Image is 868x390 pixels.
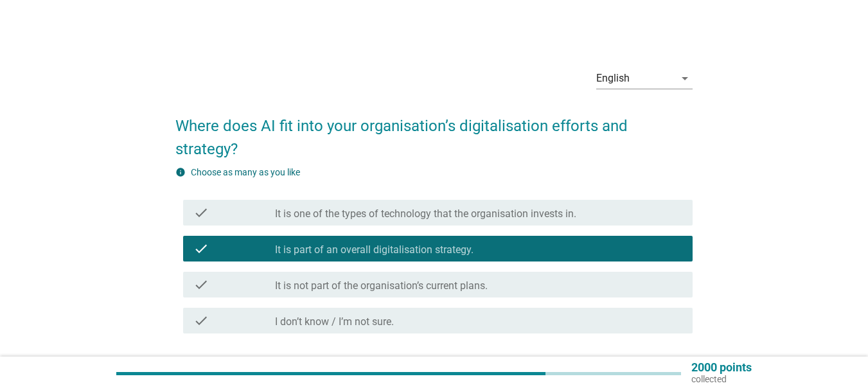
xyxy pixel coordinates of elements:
i: check [193,205,209,220]
i: check [193,313,209,328]
label: I don’t know / I’m not sure. [275,315,394,328]
i: check [193,277,209,292]
label: It is part of an overall digitalisation strategy. [275,244,474,256]
i: info [175,167,186,177]
label: It is not part of the organisation’s current plans. [275,279,488,292]
p: collected [691,373,752,385]
p: 2000 points [691,362,752,373]
label: It is one of the types of technology that the organisation invests in. [275,208,576,220]
label: Choose as many as you like [191,167,300,177]
h2: Where does AI fit into your organisation’s digitalisation efforts and strategy? [175,102,693,161]
i: arrow_drop_down [677,71,693,86]
i: check [193,241,209,256]
div: English [596,73,630,84]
